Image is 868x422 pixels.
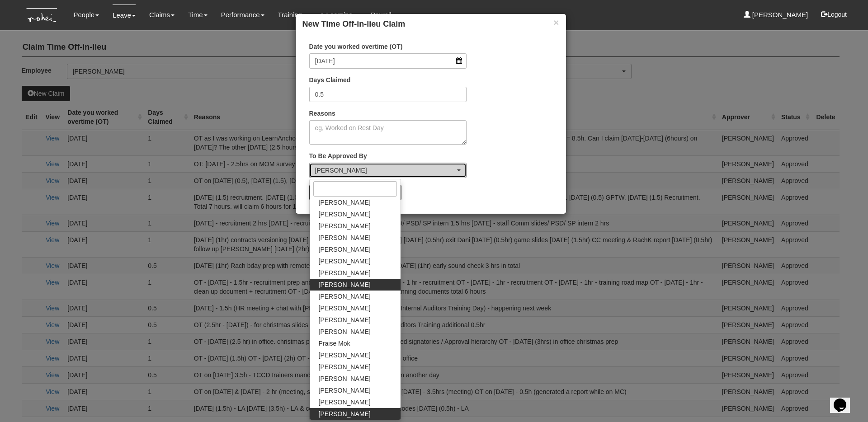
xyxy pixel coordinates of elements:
span: [PERSON_NAME] [319,374,371,383]
b: New Time Off-in-lieu Claim [302,19,406,28]
label: Days Claimed [309,75,351,84]
span: [PERSON_NAME] [319,245,371,254]
span: [PERSON_NAME] [319,221,371,230]
span: [PERSON_NAME] [319,268,371,277]
label: To Be Approved By [309,151,367,160]
label: Reasons [309,109,335,118]
span: [PERSON_NAME] [319,351,371,360]
iframe: chat widget [830,386,859,413]
span: [PERSON_NAME] [319,292,371,301]
div: [PERSON_NAME] [315,166,456,175]
span: [PERSON_NAME] [319,257,371,266]
span: [PERSON_NAME] [319,304,371,313]
input: Search [313,181,397,197]
button: × [553,18,559,27]
span: [PERSON_NAME] [319,398,371,407]
span: [PERSON_NAME] [319,198,371,207]
input: d/m/yyyy [309,53,467,69]
span: [PERSON_NAME] [319,327,371,336]
span: [PERSON_NAME] [319,409,371,418]
span: [PERSON_NAME] [319,280,371,289]
span: [PERSON_NAME] [319,210,371,219]
span: Praise Mok [319,339,350,348]
label: Date you worked overtime (OT) [309,42,403,51]
span: [PERSON_NAME] [319,315,371,324]
span: [PERSON_NAME] [319,362,371,371]
span: [PERSON_NAME] [319,233,371,242]
button: Evelyn Lim [309,163,467,178]
span: [PERSON_NAME] [319,386,371,395]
